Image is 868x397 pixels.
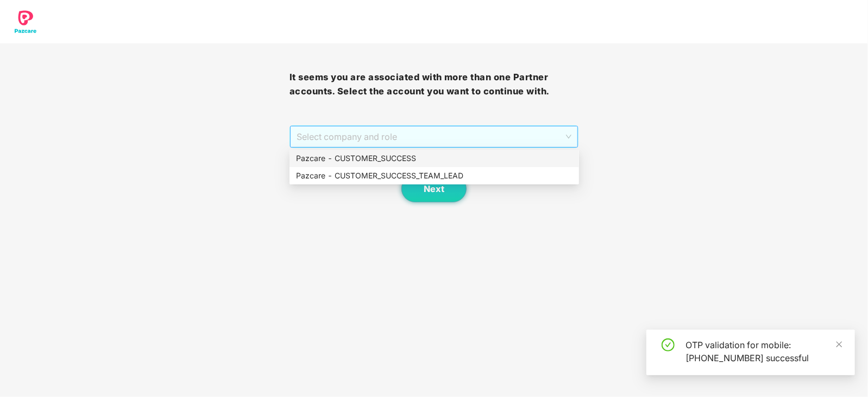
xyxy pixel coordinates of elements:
h3: It seems you are associated with more than one Partner accounts. Select the account you want to c... [290,71,579,98]
div: Pazcare - CUSTOMER_SUCCESS [290,150,579,167]
span: Next [424,184,444,194]
div: OTP validation for mobile: [PHONE_NUMBER] successful [685,338,842,364]
button: Next [401,175,467,202]
span: Select company and role [297,126,572,147]
div: Pazcare - CUSTOMER_SUCCESS [296,152,573,164]
div: Pazcare - CUSTOMER_SUCCESS_TEAM_LEAD [296,170,573,182]
span: check-circle [662,338,675,351]
span: close [835,341,843,348]
div: Pazcare - CUSTOMER_SUCCESS_TEAM_LEAD [290,167,579,184]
